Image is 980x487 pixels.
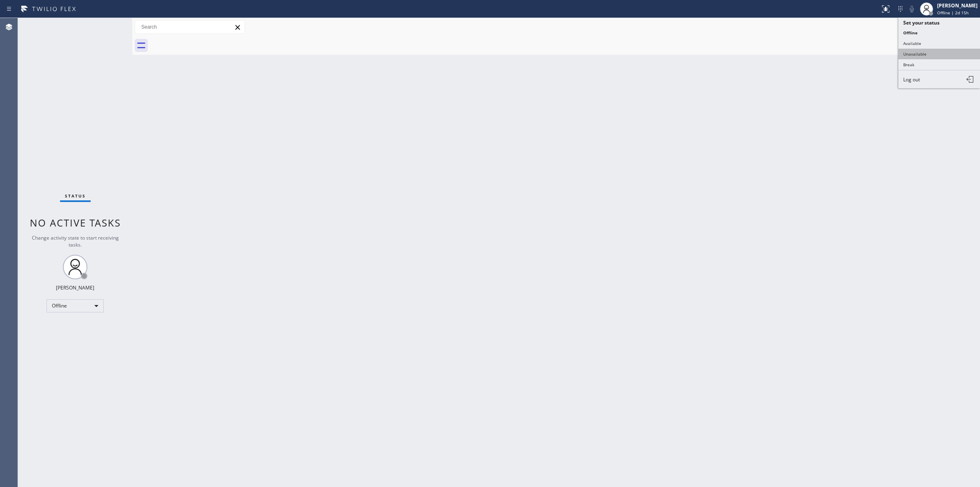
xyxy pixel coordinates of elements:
[32,234,119,248] span: Change activity state to start receiving tasks.
[47,299,104,312] div: Offline
[906,3,918,15] button: Mute
[65,193,86,199] span: Status
[56,284,94,291] div: [PERSON_NAME]
[135,20,245,34] input: Search
[30,216,121,229] span: No active tasks
[937,10,969,16] span: Offline | 2d 15h
[937,2,978,9] div: [PERSON_NAME]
